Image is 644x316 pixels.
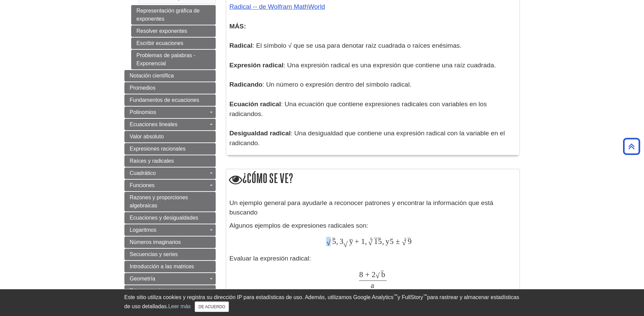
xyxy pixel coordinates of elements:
font: Logaritmos [130,227,157,233]
font: para rastrear y almacenar estadísticas de uso detalladas. [124,294,519,309]
a: Logaritmos [124,224,216,236]
font: Radicando [230,81,263,88]
font: Algunos ejemplos de expresiones radicales son: [230,222,368,229]
font: b [381,270,385,279]
font: ¿Cómo se ve? [242,171,293,185]
a: Secuencias y series [124,249,216,260]
font: a [371,281,374,290]
a: Ecuaciones lineales [124,119,216,130]
font: 3 [339,237,343,246]
font: Valor absoluto [130,134,164,139]
a: Geometría [124,273,216,285]
font: Problemas de palabras - Exponencial [137,52,195,66]
font: : El símbolo √ que se usa para denotar raíz cuadrada o raíces enésimas. [253,42,461,49]
font: ‾ [378,237,381,246]
font: , [382,237,384,246]
font: Evaluar la expresión radical: [230,255,311,262]
a: Funciones [124,180,216,191]
font: Números imaginarios [130,239,181,245]
font: √ [368,238,373,247]
font: Expresión radical [230,62,284,69]
a: Escribir ecuaciones [131,38,216,49]
font: √ [326,238,331,247]
font: y [385,237,389,246]
font: 6 [370,237,372,241]
font: Fundamentos de ecuaciones [130,97,199,103]
font: √ [376,271,380,280]
font: : Un número o expresión dentro del símbolo radical. [263,81,411,88]
font: 8 [359,270,363,279]
font: y [349,237,353,246]
font: Representación gráfica de exponentes [137,8,200,22]
font: ‾ [374,237,377,246]
font: Raíces y radicales [130,158,174,164]
a: Radical -- de Wolfram MathWorld [230,3,325,10]
font: Resolver exponentes [137,28,187,34]
font: ‾ [332,237,335,246]
a: Trigonometría [124,285,216,297]
a: Cuadrático [124,167,216,179]
a: Introducción a las matrices [124,261,216,272]
font: y FullStory [398,294,423,300]
a: Volver arriba [621,142,642,151]
font: Trigonometría [130,288,163,294]
a: Fundamentos de ecuaciones [124,94,216,106]
font: 2 [404,237,406,241]
font: , [365,237,367,246]
font: 15 [374,237,382,246]
font: √ [343,240,348,249]
font: Desigualdad radical [230,130,291,137]
font: + [355,237,359,246]
font: Un ejemplo general para ayudarle a reconocer patrones y encontrar la información que está buscando [230,199,494,216]
font: : Una desigualdad que contiene una expresión radical con la variable en el radicando. [230,130,505,146]
a: Polinomios [124,107,216,118]
font: Funciones [130,182,155,188]
a: Ecuaciones y desigualdades [124,212,216,224]
font: Ecuaciones y desigualdades [130,215,198,221]
font: Notación científica [130,73,174,78]
font: Radical [230,42,253,49]
font: ‾ [376,237,379,246]
font: Ecuación radical [230,100,281,108]
a: Números imaginarios [124,236,216,248]
font: Geometría [130,276,156,281]
font: ± [396,237,400,246]
font: √ [402,238,406,247]
font: : Una expresión radical es una expresión que contiene una raíz cuadrada. [283,62,496,69]
a: Valor absoluto [124,131,216,142]
font: ™ [393,293,398,298]
font: 9 [408,237,412,246]
button: Cerca [195,301,229,312]
font: Polinomios [130,109,156,115]
font: ™ [423,293,427,298]
a: Representación gráfica de exponentes [131,5,216,25]
font: ‾ [381,270,384,279]
font: Este sitio utiliza cookies y registra su dirección IP para estadísticas de uso. Además, utilizamo... [124,294,394,300]
font: 1 [361,237,365,246]
a: Razones y proporciones algebraicas [124,192,216,211]
font: , [336,237,338,246]
font: ‾ [408,237,410,246]
a: Raíces y radicales [124,155,216,167]
a: Problemas de palabras - Exponencial [131,50,216,69]
font: 5 [390,237,394,246]
font: 2 [372,270,376,279]
font: Razones y proporciones algebraicas [130,195,188,208]
font: Expresiones racionales [130,146,186,152]
font: Cuadrático [130,170,156,176]
font: DE ACUERDO [198,304,225,309]
font: Secuencias y series [130,251,178,257]
font: Promedios [130,85,156,91]
a: Notación científica [124,70,216,82]
a: Expresiones racionales [124,143,216,155]
font: Introducción a las matrices [130,264,194,269]
font: Escribir ecuaciones [137,40,184,46]
a: Leer más [168,303,191,309]
font: Ecuaciones lineales [130,121,177,127]
a: Resolver exponentes [131,25,216,37]
font: MÁS: [230,23,246,30]
font: + [365,270,369,279]
font: 5 [332,237,336,246]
